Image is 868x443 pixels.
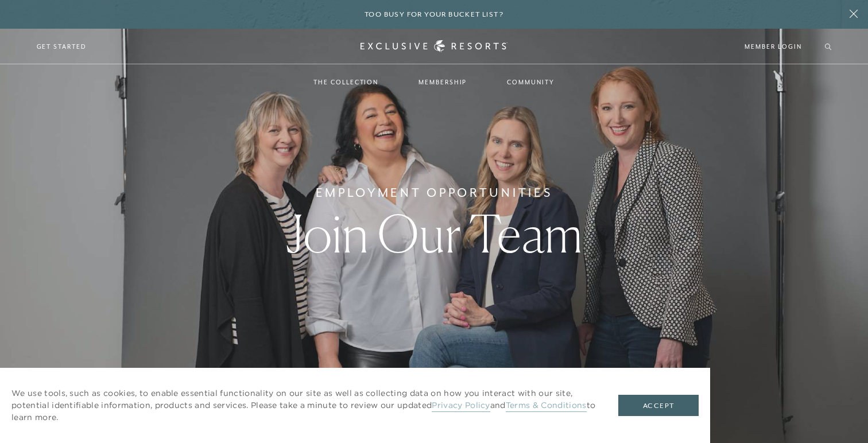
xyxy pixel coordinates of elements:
a: Community [495,65,565,99]
a: Privacy Policy [432,400,490,412]
button: Accept [618,395,699,417]
h1: Join Our Team [285,208,583,259]
a: Membership [407,65,478,99]
p: We use tools, such as cookies, to enable essential functionality on our site as well as collectin... [11,387,595,423]
a: Member Login [745,41,801,52]
h6: Too busy for your bucket list? [365,9,503,20]
a: Get Started [37,41,87,52]
h6: Employment Opportunities [316,184,553,202]
a: The Collection [302,65,390,99]
a: Terms & Conditions [506,400,587,412]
